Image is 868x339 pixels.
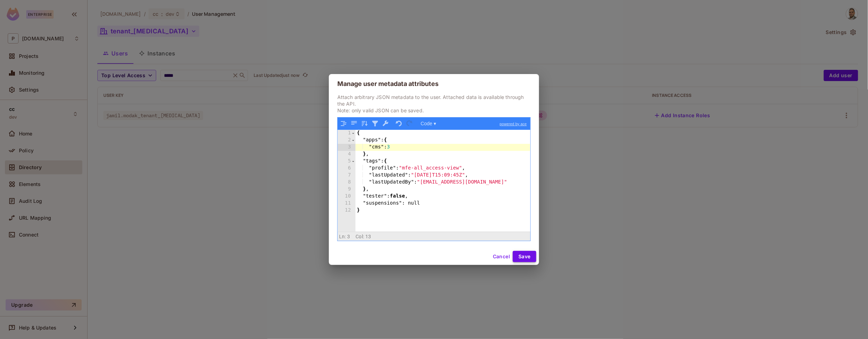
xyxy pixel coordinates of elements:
div: 5 [338,158,356,165]
div: 2 [338,137,356,144]
div: 8 [338,179,356,186]
button: Cancel [490,251,513,262]
button: Save [513,251,536,262]
div: 12 [338,207,356,214]
a: powered by ace [496,118,530,130]
div: 10 [338,193,356,200]
button: Undo last action (Ctrl+Z) [394,119,404,128]
span: 3 [347,234,350,239]
div: 4 [338,151,356,158]
span: Col: [356,234,364,239]
div: 1 [338,130,356,137]
button: Redo (Ctrl+Shift+Z) [405,119,414,128]
div: 9 [338,186,356,193]
button: Compact JSON data, remove all whitespaces (Ctrl+Shift+I) [350,119,359,128]
button: Repair JSON: fix quotes and escape characters, remove comments and JSONP notation, turn JavaScrip... [381,119,390,128]
button: Filter, sort, or transform contents [371,119,380,128]
p: Attach arbitrary JSON metadata to the user. Attached data is available through the API. Note: onl... [337,94,531,114]
button: Sort contents [360,119,369,128]
div: 6 [338,165,356,172]
div: 7 [338,172,356,179]
h2: Manage user metadata attributes [329,74,539,94]
button: Format JSON data, with proper indentation and line feeds (Ctrl+I) [339,119,348,128]
div: 3 [338,144,356,151]
span: Ln: [339,234,346,239]
span: 13 [365,234,371,239]
button: Code ▾ [418,119,439,128]
div: 11 [338,200,356,207]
